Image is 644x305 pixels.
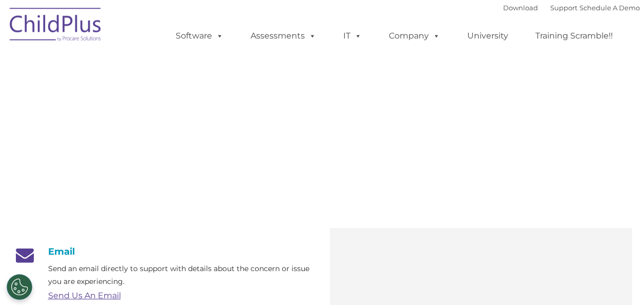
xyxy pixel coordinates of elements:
[379,26,450,46] a: Company
[48,291,121,300] a: Send Us An Email
[457,26,518,46] a: University
[525,26,623,46] a: Training Scramble!!
[503,4,538,12] a: Download
[12,246,315,257] h4: Email
[7,274,32,300] button: Cookies Settings
[503,4,640,12] font: |
[5,1,107,52] img: ChildPlus by Procare Solutions
[48,262,315,288] p: Send an email directly to support with details about the concern or issue you are experiencing.
[333,26,372,46] a: IT
[165,26,234,46] a: Software
[550,4,577,12] a: Support
[240,26,326,46] a: Assessments
[579,4,640,12] a: Schedule A Demo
